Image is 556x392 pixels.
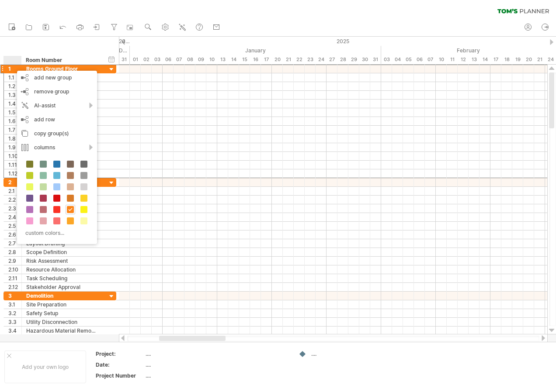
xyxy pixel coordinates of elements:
div: 2.8 [8,248,21,256]
div: Monday, 27 January 2025 [327,55,337,64]
div: Risk Assessment [26,257,98,265]
div: Wednesday, 12 February 2025 [458,55,469,64]
div: 2.10 [8,265,21,274]
div: 2.5 [8,222,21,230]
div: custom colors... [21,227,90,239]
div: Date: [96,361,144,368]
div: Wednesday, 8 January 2025 [184,55,195,64]
div: 2.1 [8,187,21,195]
div: Add your own logo [4,351,86,383]
div: add row [17,113,97,127]
div: 2.11 [8,274,21,282]
div: 3 [8,292,21,300]
div: Wednesday, 29 January 2025 [348,55,359,64]
div: Friday, 24 January 2025 [316,55,327,64]
div: Wednesday, 15 January 2025 [239,55,250,64]
div: Friday, 17 January 2025 [261,55,272,64]
div: Scope Definition [26,248,98,256]
div: 1.7 [8,126,21,134]
span: remove group [34,88,69,95]
div: Friday, 31 January 2025 [370,55,381,64]
div: .... [146,361,219,368]
div: Stakeholder Approval [26,283,98,291]
div: 3.2 [8,309,21,317]
div: 1.4 [8,100,21,108]
div: 1.8 [8,134,21,143]
div: Thursday, 30 January 2025 [359,55,370,64]
div: 1 [8,65,21,73]
div: Monday, 24 February 2025 [545,55,556,64]
div: AI-assist [17,99,97,113]
div: Wednesday, 22 January 2025 [294,55,305,64]
div: Thursday, 6 February 2025 [414,55,425,64]
div: Monday, 10 February 2025 [436,55,447,64]
div: Tuesday, 28 January 2025 [337,55,348,64]
div: Monday, 3 February 2025 [381,55,392,64]
div: 1.10 [8,152,21,160]
div: 1.3 [8,91,21,99]
div: Room Number [26,56,97,65]
div: Monday, 17 February 2025 [490,55,501,64]
div: Wednesday, 5 February 2025 [403,55,414,64]
div: Monday, 13 January 2025 [217,55,228,64]
div: Hazardous Material Removal [26,327,98,335]
div: January 2025 [130,46,381,55]
div: .... [146,350,219,358]
div: 3.3 [8,318,21,326]
div: Rooms Ground Floor [26,65,98,73]
div: Thursday, 20 February 2025 [523,55,534,64]
div: 3.4 [8,327,21,335]
div: 2.7 [8,239,21,248]
div: 2.6 [8,230,21,239]
div: .... [311,350,359,358]
div: 1.6 [8,117,21,125]
div: columns [17,141,97,155]
div: Project: [96,350,144,358]
div: Thursday, 13 February 2025 [469,55,480,64]
div: 1.11 [8,161,21,169]
div: 2.9 [8,257,21,265]
div: Friday, 14 February 2025 [480,55,490,64]
div: .... [146,372,219,379]
div: 3.1 [8,300,21,309]
div: Site Preparation [26,300,98,309]
div: Utility Disconnection [26,318,98,326]
div: Safety Setup [26,309,98,317]
div: 1.1 [8,73,21,82]
div: 1.12 [8,169,21,178]
div: Thursday, 23 January 2025 [305,55,316,64]
div: 2 [8,178,21,186]
div: Thursday, 2 January 2025 [141,55,152,64]
div: 2.2 [8,196,21,204]
div: Friday, 7 February 2025 [425,55,436,64]
div: 1.2 [8,82,21,90]
div: Friday, 3 January 2025 [152,55,163,64]
div: add new group [17,71,97,85]
div: Tuesday, 14 January 2025 [228,55,239,64]
div: copy group(s) [17,127,97,141]
div: Tuesday, 21 January 2025 [283,55,294,64]
div: 2.4 [8,213,21,221]
div: 1.9 [8,143,21,151]
div: Task Scheduling [26,274,98,282]
div: Tuesday, 7 January 2025 [174,55,184,64]
div: Tuesday, 18 February 2025 [501,55,512,64]
div: 2.12 [8,283,21,291]
div: Thursday, 16 January 2025 [250,55,261,64]
div: Friday, 10 January 2025 [206,55,217,64]
div: Project Number [96,372,144,379]
div: Friday, 21 February 2025 [534,55,545,64]
div: Wednesday, 1 January 2025 [130,55,141,64]
div: Demolition [26,292,98,300]
div: 2.3 [8,204,21,213]
div: Tuesday, 31 December 2024 [119,55,130,64]
div: Tuesday, 11 February 2025 [447,55,458,64]
div: 1.5 [8,108,21,117]
div: Thursday, 9 January 2025 [195,55,206,64]
div: Tuesday, 4 February 2025 [392,55,403,64]
div: Monday, 20 January 2025 [272,55,283,64]
div: Wednesday, 19 February 2025 [512,55,523,64]
div: Resource Allocation [26,265,98,274]
div: Monday, 6 January 2025 [163,55,174,64]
